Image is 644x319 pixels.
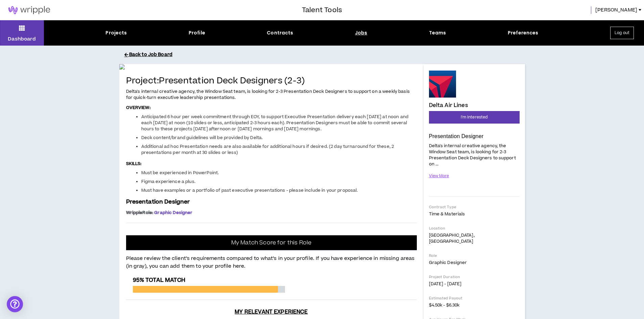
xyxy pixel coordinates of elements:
[126,88,410,101] span: Delta's internal creative agency, the Window Seat team, is looking for 2-3 Presentation Deck Desi...
[141,170,219,176] span: Must be experienced in PowerPoint.
[141,187,358,193] span: Must have examples or a portfolio of past executive presentations - please include in your proposal.
[7,296,23,312] div: Open Intercom Messenger
[508,29,539,36] div: Preferences
[8,35,36,43] p: Dashboard
[302,5,342,15] h3: Talent Tools
[429,302,520,308] p: $4.50k - $6.30k
[429,296,520,301] p: Estimated Payout
[126,76,417,86] h4: Project: Presentation Deck Designers (2-3)
[429,211,520,217] p: Time & Materials
[429,253,520,258] p: Role
[189,29,205,36] div: Profile
[105,29,127,36] div: Projects
[595,6,637,14] span: [PERSON_NAME]
[429,111,520,124] button: I'm Interested
[141,114,409,132] span: Anticipated 6 hour per week commitment through EOY, to support Executive Presentation delivery ea...
[126,198,190,206] span: Presentation Designer
[610,27,634,39] button: Log out
[119,64,424,70] img: If5NRre97O0EyGp9LF2GTzGWhqxOdcSwmBf3ATVg.jpg
[429,232,520,244] p: [GEOGRAPHIC_DATA], [GEOGRAPHIC_DATA]
[126,105,150,111] strong: OVERVIEW:
[429,281,520,287] p: [DATE] - [DATE]
[461,114,488,121] span: I'm Interested
[429,133,520,140] p: Presentation Designer
[126,210,153,216] span: Wripple Role :
[429,260,467,266] span: Graphic Designer
[126,161,142,167] strong: SKILLS:
[124,49,530,61] button: Back to Job Board
[429,102,468,108] h4: Delta Air Lines
[133,276,185,284] span: 95% Total Match
[231,239,311,246] p: My Match Score for this Role
[429,226,520,231] p: Location
[141,143,394,156] span: Additional ad hoc Presentation needs are also available for additional hours if desired. (2 day t...
[126,251,417,270] p: Please review the client’s requirements compared to what’s in your profile. If you have experienc...
[141,135,263,141] span: Deck content/brand guidelines will be provided by Delta.
[429,142,520,167] p: Delta's internal creative agency, the Window Seat team, is looking for 2-3 Presentation Deck Desi...
[267,29,293,36] div: Contracts
[429,274,520,280] p: Project Duration
[429,205,520,210] p: Contract Type
[429,170,449,182] button: View More
[154,210,192,216] span: Graphic Designer
[126,309,417,315] h3: My Relevant Experience
[429,29,446,36] div: Teams
[141,179,195,185] span: Figma experience a plus.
